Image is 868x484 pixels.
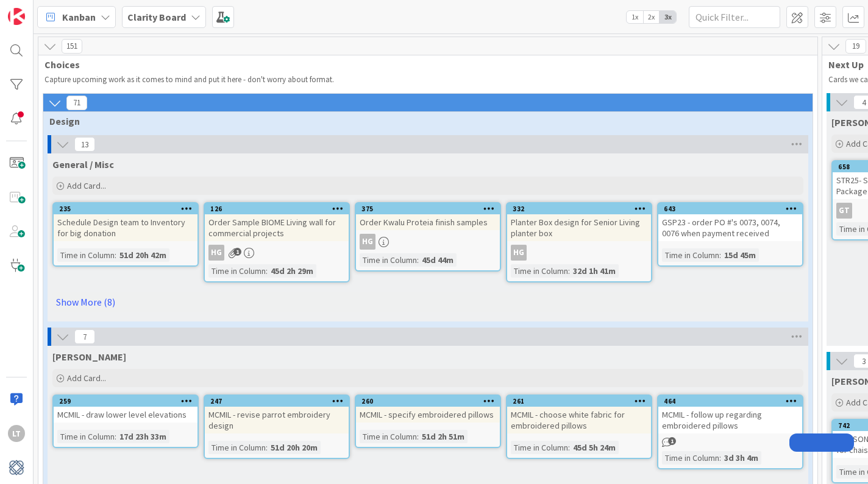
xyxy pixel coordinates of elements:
[507,203,651,241] div: 332Planter Box design for Senior Living planter box
[74,329,95,344] span: 7
[658,407,802,433] div: MCMIL - follow up regarding embroidered pillows
[511,441,568,454] div: Time in Column
[8,425,25,442] div: LT
[208,264,266,278] div: Time in Column
[74,137,95,152] span: 13
[419,430,468,443] div: 51d 2h 51m
[570,264,619,278] div: 32d 1h 41m
[507,245,651,261] div: HG
[507,396,651,433] div: 261MCMIL - choose white fabric for embroidered pillows
[356,203,500,230] div: 375Order Kwalu Proteia finish samples
[44,75,793,85] p: Capture upcoming work as it comes to mind and put it here - don't worry about format.
[54,407,197,423] div: MCMIL - draw lower level elevations
[115,248,116,262] span: :
[54,396,197,407] div: 259
[658,214,802,241] div: GSP23 - order PO #'s 0073, 0074, 0076 when payment received
[356,407,500,423] div: MCMIL - specify embroidered pillows
[719,248,721,262] span: :
[44,58,802,71] span: Choices
[356,203,500,214] div: 375
[205,396,349,433] div: 247MCMIL - revise parrot embroidery design
[507,396,651,407] div: 261
[62,39,82,54] span: 151
[205,407,349,433] div: MCMIL - revise parrot embroidery design
[210,205,349,213] div: 126
[356,396,500,423] div: 260MCMIL - specify embroidered pillows
[361,397,500,405] div: 260
[507,407,651,433] div: MCMIL - choose white fabric for embroidered pillows
[721,248,759,262] div: 15d 45m
[664,397,802,405] div: 464
[54,214,197,241] div: Schedule Design team to Inventory for big donation
[643,11,660,23] span: 2x
[8,8,25,25] img: Visit kanbanzone.com
[721,451,761,465] div: 3d 3h 4m
[417,253,419,267] span: :
[205,203,349,241] div: 126Order Sample BIOME Living wall for commercial projects
[361,205,500,213] div: 375
[662,248,719,262] div: Time in Column
[836,203,852,219] div: GT
[205,203,349,214] div: 126
[59,397,197,405] div: 259
[668,437,676,445] span: 1
[356,234,500,250] div: HG
[54,203,197,214] div: 235
[205,214,349,241] div: Order Sample BIOME Living wall for commercial projects
[57,430,115,443] div: Time in Column
[49,115,797,127] span: Design
[116,430,169,443] div: 17d 23h 33m
[127,11,186,23] b: Clarity Board
[233,248,241,256] span: 1
[360,253,417,267] div: Time in Column
[658,396,802,407] div: 464
[689,6,780,28] input: Quick Filter...
[417,430,419,443] span: :
[568,441,570,454] span: :
[662,451,719,465] div: Time in Column
[66,96,87,110] span: 71
[52,351,126,363] span: MCMIL McMillon
[570,441,619,454] div: 45d 5h 24m
[266,264,268,278] span: :
[205,245,349,261] div: HG
[658,203,802,214] div: 643
[360,430,417,443] div: Time in Column
[356,214,500,230] div: Order Kwalu Proteia finish samples
[511,264,568,278] div: Time in Column
[52,158,114,170] span: General / Misc
[507,214,651,241] div: Planter Box design for Senior Living planter box
[67,373,106,384] span: Add Card...
[660,11,676,23] span: 3x
[627,11,643,23] span: 1x
[54,396,197,423] div: 259MCMIL - draw lower level elevations
[513,397,651,405] div: 261
[210,397,349,405] div: 247
[268,264,316,278] div: 45d 2h 29m
[268,441,321,454] div: 51d 20h 20m
[658,203,802,241] div: 643GSP23 - order PO #'s 0073, 0074, 0076 when payment received
[115,430,116,443] span: :
[57,248,115,262] div: Time in Column
[511,245,527,261] div: HG
[67,180,106,191] span: Add Card...
[658,396,802,433] div: 464MCMIL - follow up regarding embroidered pillows
[52,292,803,312] a: Show More (8)
[845,39,866,54] span: 19
[208,441,266,454] div: Time in Column
[54,203,197,241] div: 235Schedule Design team to Inventory for big donation
[360,234,375,250] div: HG
[205,396,349,407] div: 247
[208,245,224,261] div: HG
[513,205,651,213] div: 332
[59,205,197,213] div: 235
[419,253,457,267] div: 45d 44m
[266,441,268,454] span: :
[719,451,721,465] span: :
[507,203,651,214] div: 332
[62,10,96,24] span: Kanban
[116,248,169,262] div: 51d 20h 42m
[356,396,500,407] div: 260
[568,264,570,278] span: :
[664,205,802,213] div: 643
